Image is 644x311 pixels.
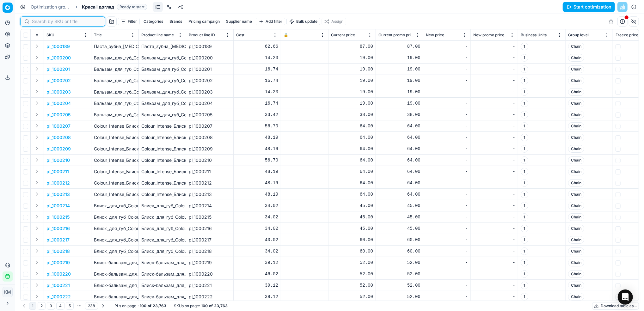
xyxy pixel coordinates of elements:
[189,214,231,220] div: pl_1000215
[46,55,71,61] p: pl_1000200
[426,157,468,163] div: -
[473,214,515,220] div: -
[473,77,515,84] div: -
[331,191,373,198] div: 64.00
[322,18,346,25] button: Assign
[521,236,528,244] span: 1
[99,302,107,310] button: Go to next page
[141,55,183,61] div: Бальзам_для_губ_Colour_Intense_Balamce_5_г_(05_манго)
[3,287,12,297] span: КM
[189,168,231,175] div: pl_1000211
[94,225,136,232] p: Блиск_для_губ_Colour_Intense_Pop_Neon_[MEDICAL_DATA]_10_мл_(03_банан)
[473,134,515,141] div: -
[473,66,515,72] div: -
[568,100,584,107] span: Chain
[46,43,70,50] button: pl_1000189
[33,281,41,289] button: Expand
[331,89,373,95] div: 19.00
[473,157,515,163] div: -
[33,122,41,130] button: Expand
[94,157,136,163] p: Colour_Intense_Блиск_для_губ__Jelly_Gloss_гдянець_відтінок_03_(шимер_персик)6_мл
[331,77,373,84] div: 19.00
[82,4,114,10] span: Краса і догляд
[378,225,420,232] div: 45.00
[473,43,515,50] div: -
[521,43,528,50] span: 1
[46,168,69,175] p: pl_1000211
[85,302,98,310] button: 238
[46,66,70,72] button: pl_1000201
[46,214,70,220] p: pl_1000215
[46,134,71,141] button: pl_1000208
[568,156,584,164] span: Chain
[378,180,420,186] div: 64.00
[33,54,41,61] button: Expand
[46,294,71,300] button: pl_1000222
[568,88,584,96] span: Chain
[33,111,41,118] button: Expand
[473,55,515,61] div: -
[521,247,528,255] span: 1
[236,77,278,84] div: 16.74
[46,100,71,107] p: pl_1000204
[426,89,468,95] div: -
[46,237,70,243] button: pl_1000217
[426,66,468,72] div: -
[521,33,547,38] span: Business Units
[94,43,136,50] p: Паста_зубна_[MEDICAL_DATA]_Triple_protection_Fresh&Minty_100_мл
[236,89,278,95] div: 14.23
[236,191,278,198] div: 48.19
[141,33,174,38] span: Product line name
[46,282,70,289] p: pl_1000221
[426,168,468,175] div: -
[3,287,13,297] button: КM
[331,112,373,118] div: 38.00
[236,237,278,243] div: 40.02
[94,77,136,84] p: Бальзам_для_губ_Colour_Intense_Balamce_5_г_(03_цитрус)
[426,214,468,220] div: -
[141,100,183,107] div: Бальзам_для_губ_Colour_Intense_Balamce_5_г_(01_ваніль)
[141,168,183,175] div: Colour_Intense_Блиск_для_губ__Jelly_Gloss_глянець_відтінок_10_(шимер_тилесний)_6_мл
[236,225,278,232] div: 34.02
[426,180,468,186] div: -
[46,203,70,209] p: pl_1000214
[568,225,584,232] span: Chain
[378,203,420,209] div: 45.00
[46,271,71,277] p: pl_1000220
[378,77,420,84] div: 19.00
[46,89,71,95] button: pl_1000203
[256,18,285,25] button: Add filter
[426,225,468,232] div: -
[521,202,528,210] span: 1
[31,4,71,10] a: Optimization groups
[286,18,320,25] button: Bulk update
[568,145,584,153] span: Chain
[141,248,183,254] div: Блиск_для_губ_Colour_Intense_Pop_Neon_[MEDICAL_DATA]_10_мл_(01_яблуко)
[46,157,70,163] button: pl_1000210
[46,191,70,198] button: pl_1000213
[378,237,420,243] div: 60.00
[94,180,136,186] p: Colour_Intense_Блиск_для_губ__Jelly_Gloss_глянець_відтінок_13_(перець)_6_мл_
[94,134,136,141] p: Colour_Intense_Блиск_для_губ__Jelly_Gloss_глянець_відтінок_06_(шимер_рожевий)_6_мл
[189,33,215,38] span: Product line ID
[94,55,136,61] p: Бальзам_для_губ_Colour_Intense_Balamce_5_г_(05_манго)
[236,168,278,175] div: 48.19
[331,180,373,186] div: 64.00
[521,213,528,221] span: 1
[568,33,589,38] span: Group level
[46,225,70,232] button: pl_1000216
[33,190,41,198] button: Expand
[331,168,373,175] div: 64.00
[167,18,185,25] button: Brands
[94,33,102,38] span: Title
[38,302,46,310] button: 2
[33,145,41,152] button: Expand
[521,134,528,141] span: 1
[189,157,231,163] div: pl_1000210
[568,179,584,187] span: Chain
[568,236,584,244] span: Chain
